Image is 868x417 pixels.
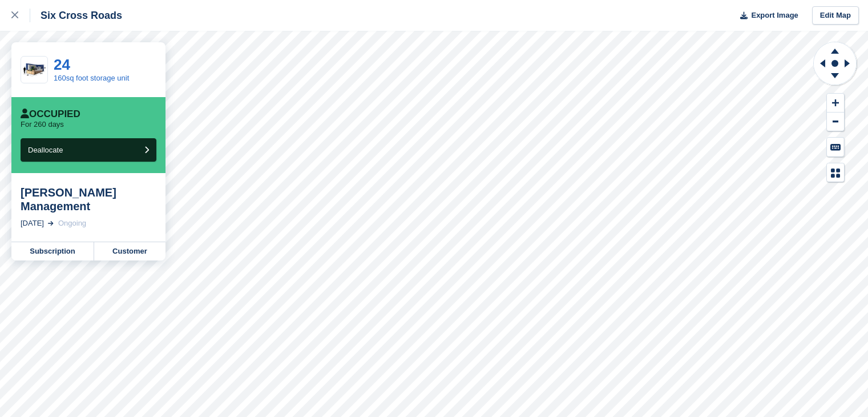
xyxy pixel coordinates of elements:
[54,74,129,82] a: 160sq foot storage unit
[30,9,122,22] div: Six Cross Roads
[812,6,859,25] a: Edit Map
[751,10,798,21] span: Export Image
[28,146,63,154] span: Deallocate
[21,186,156,213] div: [PERSON_NAME] Management
[21,60,47,80] img: 20-ft-container.jpg
[54,56,70,73] a: 24
[58,218,86,229] div: Ongoing
[48,221,54,226] img: arrow-right-light-icn-cde0832a797a2874e46488d9cf13f60e5c3a73dbe684e267c42b8395dfbc2abf.svg
[11,242,94,260] a: Subscription
[827,163,844,182] button: Map Legend
[733,6,798,25] button: Export Image
[827,113,844,131] button: Zoom Out
[827,138,844,157] button: Keyboard Shortcuts
[94,242,165,260] a: Customer
[827,94,844,113] button: Zoom In
[21,138,156,162] button: Deallocate
[21,120,64,129] p: For 260 days
[21,218,44,229] div: [DATE]
[21,109,80,120] div: Occupied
